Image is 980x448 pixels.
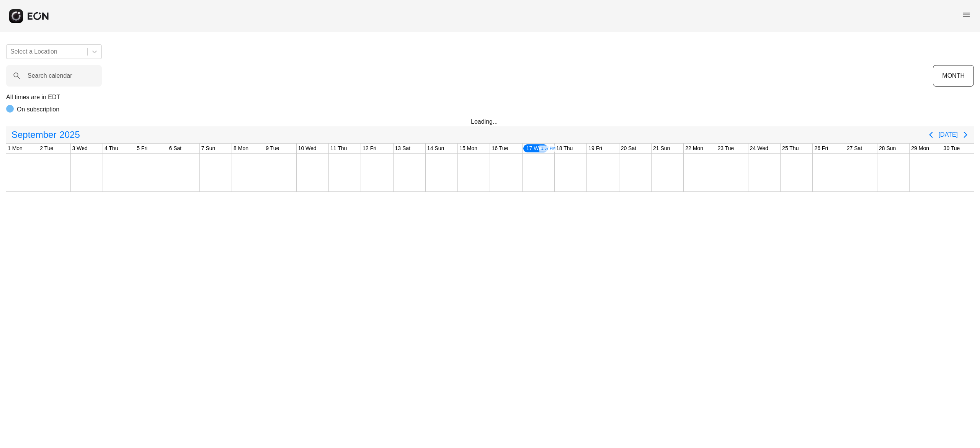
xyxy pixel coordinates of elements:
[748,144,770,153] div: 24 Wed
[923,127,939,142] button: Previous page
[716,144,736,153] div: 23 Tue
[394,144,412,153] div: 13 Sat
[619,144,638,153] div: 20 Sat
[200,144,217,153] div: 7 Sun
[58,127,81,142] span: 2025
[17,105,59,114] p: On subscription
[71,144,89,153] div: 3 Wed
[426,144,446,153] div: 14 Sun
[684,144,705,153] div: 22 Mon
[329,144,348,153] div: 11 Thu
[264,144,281,153] div: 9 Tue
[877,144,897,153] div: 28 Sun
[958,127,973,142] button: Next page
[6,144,24,153] div: 1 Mon
[28,71,72,80] label: Search calendar
[7,127,85,142] button: September2025
[813,144,830,153] div: 26 Fri
[587,144,604,153] div: 19 Fri
[471,117,509,126] div: Loading...
[845,144,864,153] div: 27 Sat
[361,144,378,153] div: 12 Fri
[6,93,974,102] p: All times are in EDT
[933,65,974,87] button: MONTH
[135,144,149,153] div: 5 Fri
[10,127,58,142] span: September
[297,144,318,153] div: 10 Wed
[458,144,479,153] div: 15 Mon
[555,144,574,153] div: 18 Thu
[232,144,250,153] div: 8 Mon
[103,144,120,153] div: 4 Thu
[523,144,549,153] div: 17 Wed
[167,144,183,153] div: 6 Sat
[781,144,800,153] div: 25 Thu
[38,144,55,153] div: 2 Tue
[652,144,671,153] div: 21 Sun
[942,144,962,153] div: 30 Tue
[939,128,958,142] button: [DATE]
[490,144,510,153] div: 16 Tue
[962,10,971,20] span: menu
[910,144,931,153] div: 29 Mon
